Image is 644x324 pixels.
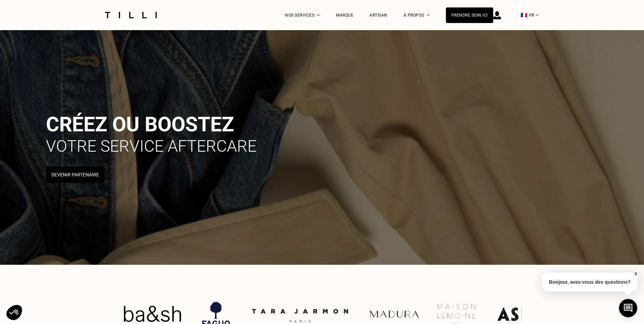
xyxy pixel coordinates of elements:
[521,12,527,18] span: 🇫🇷
[427,14,430,16] img: Menu déroulant à propos
[336,13,353,18] a: Marque
[46,167,104,183] button: Devenir Partenaire
[102,12,159,18] img: Logo du service de couturière Tilli
[446,7,493,23] a: Prendre soin ici
[542,273,638,291] p: Bonjour, avez-vous des questions?
[367,309,420,319] img: Madura, retouches d’ourlets de rideaux
[493,11,501,19] img: icône connexion
[369,13,387,18] a: Artisan
[536,14,539,16] img: menu déroulant
[632,270,639,278] button: X
[317,14,320,16] img: Menu déroulant
[46,112,234,136] span: Créez ou boostez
